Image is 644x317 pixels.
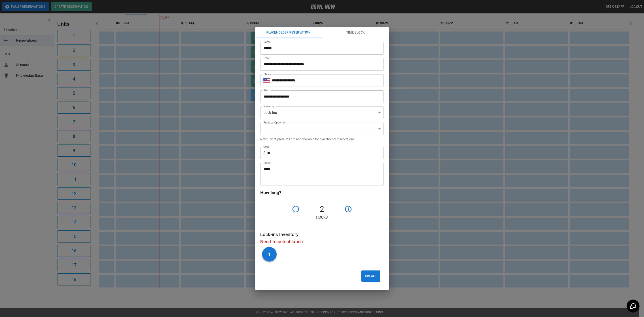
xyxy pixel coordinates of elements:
[260,189,384,196] h6: How long?
[268,251,271,258] h6: 1
[322,27,389,38] button: Time Block
[260,137,384,141] p: Note: Event products are not available for placeholder reservations
[260,90,381,103] input: Choose date, selected date is Oct 3, 2025
[260,231,384,238] h6: Lock-ins Inventory
[260,215,384,220] p: Hours
[263,150,265,156] p: $
[262,247,277,262] button: 1
[263,72,271,76] label: Phone
[260,238,384,245] h6: Need to select lanes
[263,77,270,84] button: Select country
[260,106,384,119] div: Lock-ins
[260,123,384,135] div: ​
[361,270,380,282] button: Create
[255,27,322,38] button: Placeholder Reservation
[263,88,269,92] label: Start
[301,204,343,214] h4: 2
